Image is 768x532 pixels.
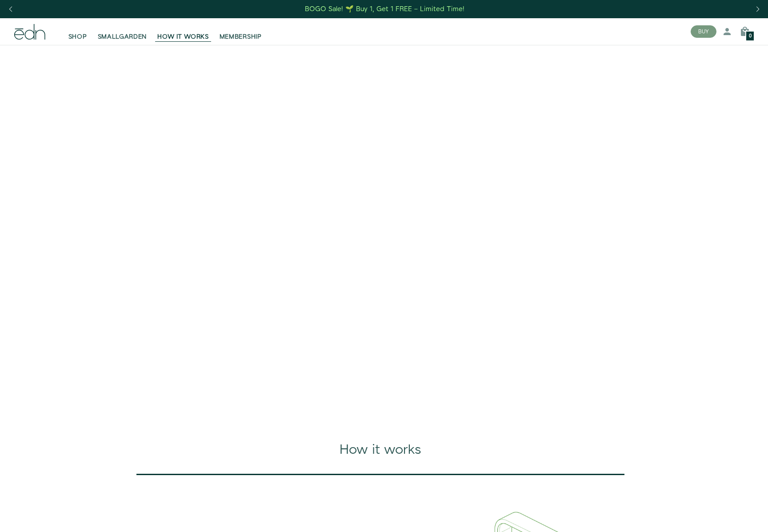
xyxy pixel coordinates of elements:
[305,4,464,14] div: BOGO Sale! 🌱 Buy 1, Get 1 FREE – Limited Time!
[220,32,262,41] span: MEMBERSHIP
[32,440,729,460] div: How it works
[63,22,92,41] a: SHOP
[214,22,267,41] a: MEMBERSHIP
[691,25,716,38] button: BUY
[749,34,752,39] span: 0
[92,22,152,41] a: SMALLGARDEN
[68,32,87,41] span: SHOP
[304,2,466,16] a: BOGO Sale! 🌱 Buy 1, Get 1 FREE – Limited Time!
[152,22,214,41] a: HOW IT WORKS
[157,32,208,41] span: HOW IT WORKS
[699,505,759,528] iframe: Opens a widget where you can find more information
[98,32,147,41] span: SMALLGARDEN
